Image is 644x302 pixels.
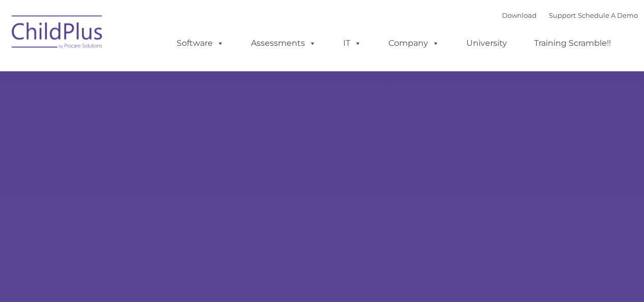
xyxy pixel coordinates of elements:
[502,11,638,19] font: |
[333,33,372,53] a: IT
[166,33,234,53] a: Software
[524,33,621,53] a: Training Scramble!!
[241,33,326,53] a: Assessments
[502,11,537,19] a: Download
[549,11,576,19] a: Support
[456,33,517,53] a: University
[378,33,450,53] a: Company
[7,8,108,59] img: ChildPlus by Procare Solutions
[578,11,638,19] a: Schedule A Demo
